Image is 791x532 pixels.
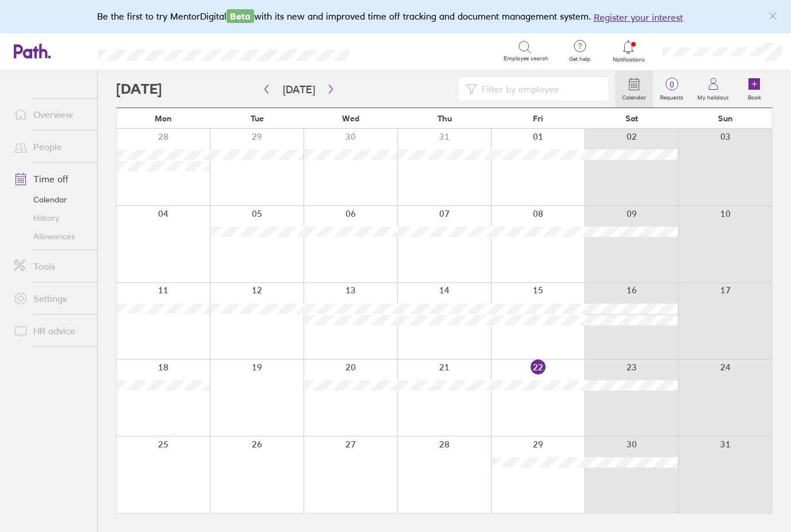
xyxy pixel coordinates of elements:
[437,114,452,123] span: Thu
[274,80,324,99] button: [DATE]
[342,114,359,123] span: Wed
[381,45,410,56] div: Search
[226,9,254,23] span: Beta
[251,114,264,123] span: Tue
[5,135,97,158] a: People
[615,71,653,108] a: Calendar
[5,209,97,227] a: History
[477,78,601,100] input: Filter by employee
[653,71,690,108] a: 0Requests
[5,167,97,190] a: Time off
[5,255,97,278] a: Tools
[690,71,736,108] a: My holidays
[653,80,690,89] span: 0
[5,287,97,310] a: Settings
[155,114,172,123] span: Mon
[5,227,97,246] a: Allowances
[5,103,97,126] a: Overview
[653,91,690,101] label: Requests
[5,190,97,209] a: Calendar
[718,114,733,123] span: Sun
[690,91,736,101] label: My holidays
[504,55,548,62] span: Employee search
[594,10,683,24] button: Register your interest
[615,91,653,101] label: Calendar
[5,319,97,342] a: HR advice
[610,56,647,63] span: Notifications
[533,114,543,123] span: Fri
[736,71,773,108] a: Book
[561,56,598,63] span: Get help
[625,114,638,123] span: Sat
[610,39,647,63] a: Notifications
[741,91,768,101] label: Book
[97,9,694,24] div: Be the first to try MentorDigital with its new and improved time off tracking and document manage...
